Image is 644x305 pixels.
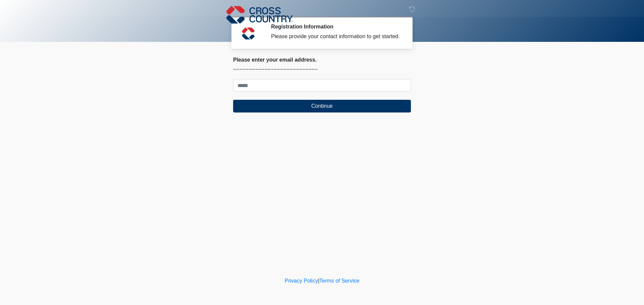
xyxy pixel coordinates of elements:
a: | [318,278,319,284]
div: Please provide your contact information to get started. [271,32,401,41]
img: Agent Avatar [238,23,258,44]
a: Terms of Service [319,278,359,284]
h2: Please enter your email address. [233,57,411,63]
img: Cross Country Logo [226,5,293,24]
p: ~~~~~~~~~~~~~~~~~~~~~~~~~~~ [233,66,411,74]
a: Privacy Policy [285,278,318,284]
button: Continue [233,100,411,112]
